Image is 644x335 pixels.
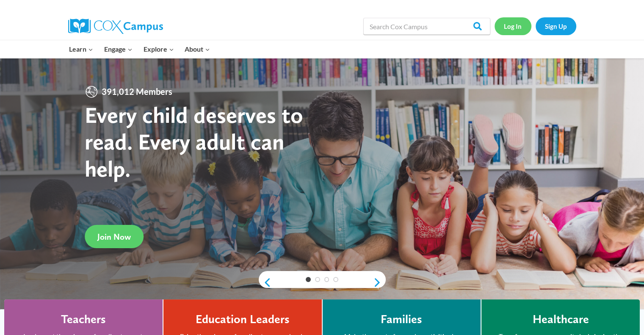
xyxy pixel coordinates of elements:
[138,40,180,58] button: Child menu of Explore
[306,277,311,282] a: 1
[259,274,386,291] div: content slider buttons
[179,40,216,58] button: Child menu of About
[259,277,271,288] a: previous
[363,18,490,35] input: Search Cox Campus
[68,19,163,34] img: Cox Campus
[99,40,138,58] button: Child menu of Engage
[64,40,99,58] button: Child menu of Learn
[324,277,329,282] a: 3
[85,101,303,182] strong: Every child deserves to read. Every adult can help.
[64,40,216,58] nav: Primary Navigation
[536,17,576,35] a: Sign Up
[381,312,422,327] h4: Families
[333,277,338,282] a: 4
[85,225,144,248] a: Join Now
[495,17,576,35] nav: Secondary Navigation
[61,312,106,327] h4: Teachers
[532,312,589,327] h4: Healthcare
[196,312,290,327] h4: Education Leaders
[373,277,386,288] a: next
[495,17,531,35] a: Log In
[97,232,131,242] span: Join Now
[315,277,320,282] a: 2
[98,85,176,99] span: 391,012 Members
